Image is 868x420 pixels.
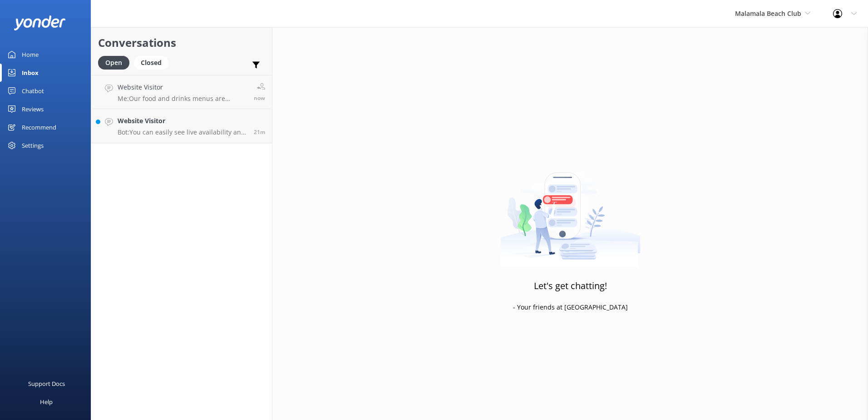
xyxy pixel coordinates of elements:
[22,118,56,136] div: Recommend
[91,109,272,143] a: Website VisitorBot:You can easily see live availability and book online at [URL][DOMAIN_NAME]. Ot...
[118,128,247,136] p: Bot: You can easily see live availability and book online at [URL][DOMAIN_NAME]. Other ways to bo...
[98,57,134,67] a: Open
[22,82,44,100] div: Chatbot
[118,82,247,92] h4: Website Visitor
[14,15,66,30] img: yonder-white-logo.png
[118,116,247,126] h4: Website Visitor
[254,94,265,102] span: Aug 31 2025 01:56pm (UTC +12:00) Pacific/Auckland
[22,64,39,82] div: Inbox
[254,128,265,136] span: Aug 31 2025 01:35pm (UTC +12:00) Pacific/Auckland
[118,95,247,103] p: Me: Our food and drinks menus are available to view on our website here: [URL][DOMAIN_NAME]
[22,100,44,118] div: Reviews
[22,136,44,155] div: Settings
[98,56,129,70] div: Open
[134,57,173,67] a: Closed
[98,34,265,51] h2: Conversations
[28,375,65,393] div: Support Docs
[22,45,39,64] div: Home
[91,75,272,109] a: Website VisitorMe:Our food and drinks menus are available to view on our website here: [URL][DOMA...
[534,279,607,293] h3: Let's get chatting!
[500,153,641,267] img: artwork of a man stealing a conversation from at giant smartphone
[513,302,628,312] p: - Your friends at [GEOGRAPHIC_DATA]
[40,393,53,411] div: Help
[134,56,168,70] div: Closed
[735,9,801,18] span: Malamala Beach Club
